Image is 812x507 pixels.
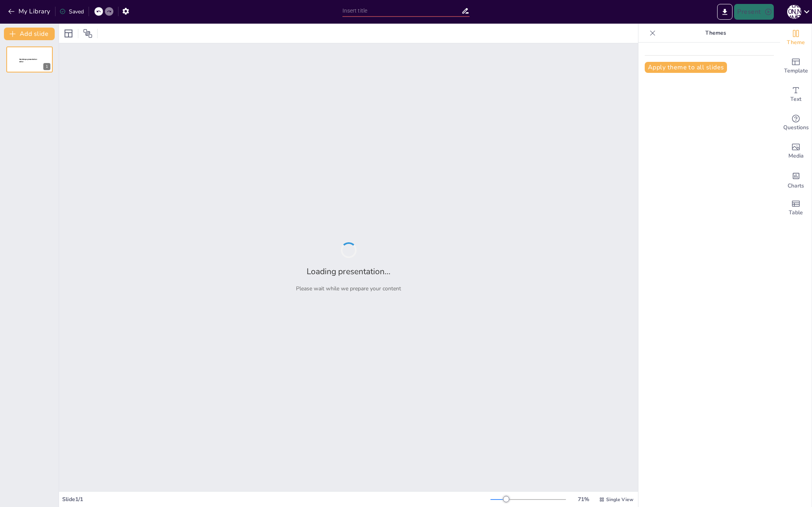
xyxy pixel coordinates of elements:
[790,95,801,104] span: Text
[780,109,812,137] div: Get real-time input from your audience
[19,58,37,63] span: Sendsteps presentation editor
[6,46,53,72] div: 1
[59,8,84,15] div: Saved
[717,4,732,20] button: Export to PowerPoint
[780,165,812,194] div: Add charts and graphs
[62,27,75,40] div: Layout
[787,5,801,19] div: [PERSON_NAME]
[788,152,804,160] span: Media
[83,29,92,38] span: Position
[780,80,812,109] div: Add text boxes
[787,38,805,47] span: Theme
[787,4,801,20] button: [PERSON_NAME]
[43,63,50,70] div: 1
[606,496,633,503] span: Single View
[307,266,390,277] h2: Loading presentation...
[734,4,773,20] button: Present
[574,496,593,503] div: 71 %
[784,67,808,75] span: Template
[296,285,401,292] p: Please wait while we prepare your content
[6,5,54,18] button: My Library
[788,182,804,190] span: Charts
[62,496,490,503] div: Slide 1 / 1
[789,208,803,217] span: Table
[780,137,812,165] div: Add images, graphics, shapes or video
[780,194,812,222] div: Add a table
[783,123,809,132] span: Questions
[659,24,772,43] p: Themes
[780,24,812,52] div: Change the overall theme
[4,28,55,40] button: Add slide
[342,5,462,17] input: Insert title
[780,52,812,80] div: Add ready made slides
[645,62,727,73] button: Apply theme to all slides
